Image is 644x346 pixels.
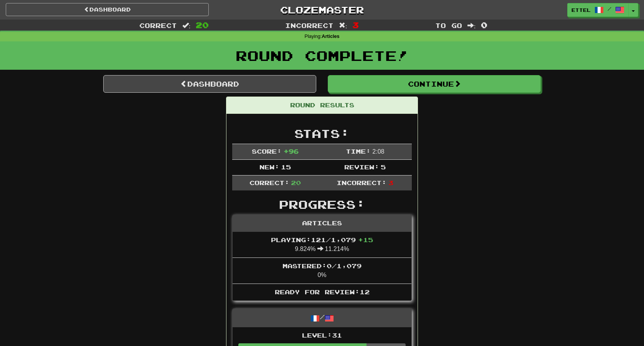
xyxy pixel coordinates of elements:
span: 3 [388,179,393,186]
span: : [182,22,191,29]
span: 2 : 0 8 [372,148,384,155]
span: Correct [139,21,177,29]
div: Articles [233,215,411,232]
span: 20 [291,179,301,186]
span: New: [259,163,279,171]
span: Incorrect [285,21,334,29]
span: : [467,22,476,29]
span: To go [435,21,462,29]
span: 15 [281,163,291,171]
span: : [339,22,347,29]
span: 0 [481,20,487,30]
li: 0% [233,257,411,284]
h2: Progress: [232,198,412,211]
h1: Round Complete! [3,48,641,63]
span: Level: 31 [302,331,342,339]
span: + 96 [284,148,299,155]
span: 5 [381,163,386,171]
div: Round Results [226,97,418,114]
h2: Stats: [232,127,412,140]
span: / [608,6,611,11]
span: Mastered: 0 / 1,079 [282,262,362,269]
a: Ettel / [567,3,629,17]
span: + 15 [358,236,373,243]
a: Clozemaster [220,3,423,16]
span: Correct: [249,179,289,186]
span: 3 [352,20,359,30]
span: Ready for Review: 12 [275,288,370,295]
a: Dashboard [103,75,316,93]
span: Score: [252,148,282,155]
span: Review: [344,163,379,171]
div: / [233,309,411,327]
li: 9.824% 11.214% [233,232,411,258]
button: Continue [328,75,541,93]
a: Dashboard [6,3,209,16]
span: 20 [196,20,209,30]
span: Playing: 121 / 1,079 [271,236,373,243]
span: Ettel [571,7,591,13]
strong: Articles [322,34,339,39]
span: Time: [346,148,371,155]
span: Incorrect: [337,179,386,186]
